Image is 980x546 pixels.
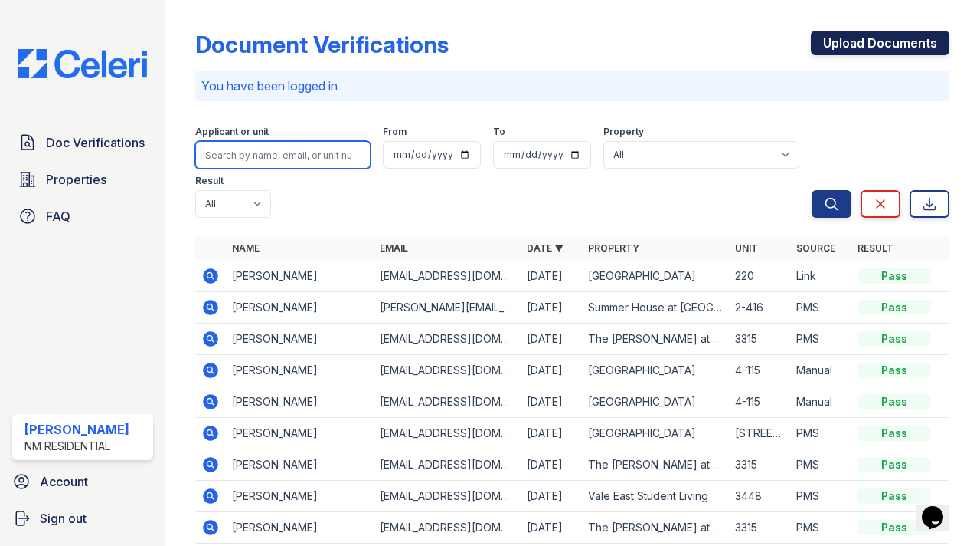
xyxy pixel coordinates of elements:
span: Account [40,472,88,491]
div: Pass [857,488,931,504]
td: [EMAIL_ADDRESS][DOMAIN_NAME] [374,324,521,355]
span: Doc Verifications [46,133,145,152]
td: [GEOGRAPHIC_DATA] [582,355,729,386]
span: FAQ [46,207,70,225]
a: Date ▼ [527,242,563,254]
td: PMS [790,449,851,481]
a: Unit [735,242,758,254]
div: Pass [857,268,931,284]
label: Applicant or unit [195,126,269,138]
div: Pass [857,426,931,441]
td: [EMAIL_ADDRESS][DOMAIN_NAME] [374,418,521,449]
a: Upload Documents [811,31,949,55]
td: [PERSON_NAME] [226,386,373,418]
div: Pass [857,394,931,409]
td: [DATE] [521,292,582,324]
td: 2-416 [729,292,790,324]
span: Sign out [40,509,87,528]
a: Properties [12,164,153,195]
div: Pass [857,363,931,378]
td: [PERSON_NAME] [226,449,373,481]
td: [DATE] [521,386,582,418]
a: Account [6,466,159,497]
td: 3315 [729,512,790,544]
a: FAQ [12,201,153,232]
td: 4-115 [729,355,790,386]
td: [PERSON_NAME][EMAIL_ADDRESS][DOMAIN_NAME] [374,292,521,324]
td: [PERSON_NAME] [226,418,373,449]
iframe: chat widget [916,485,965,531]
td: [PERSON_NAME] [226,355,373,386]
td: [EMAIL_ADDRESS][DOMAIN_NAME] [374,386,521,418]
td: 3448 [729,481,790,512]
a: Sign out [6,503,159,534]
td: 220 [729,261,790,292]
td: [DATE] [521,324,582,355]
td: [EMAIL_ADDRESS][DOMAIN_NAME] [374,355,521,386]
td: 4-115 [729,386,790,418]
td: [DATE] [521,355,582,386]
div: Pass [857,457,931,472]
div: Pass [857,520,931,535]
td: The [PERSON_NAME] at [PERSON_NAME][GEOGRAPHIC_DATA] [582,324,729,355]
td: [PERSON_NAME] [226,481,373,512]
a: Doc Verifications [12,127,153,158]
td: [EMAIL_ADDRESS][DOMAIN_NAME] [374,449,521,481]
a: Email [380,242,408,254]
td: [PERSON_NAME] [226,512,373,544]
td: The [PERSON_NAME] at [PERSON_NAME][GEOGRAPHIC_DATA] [582,449,729,481]
div: [PERSON_NAME] [24,420,129,439]
td: PMS [790,292,851,324]
div: NM Residential [24,439,129,454]
td: [GEOGRAPHIC_DATA] [582,261,729,292]
td: [DATE] [521,418,582,449]
p: You have been logged in [201,77,943,95]
div: Document Verifications [195,31,449,58]
td: [DATE] [521,481,582,512]
td: [EMAIL_ADDRESS][DOMAIN_NAME] [374,261,521,292]
input: Search by name, email, or unit number [195,141,371,169]
td: [PERSON_NAME] [226,261,373,292]
a: Source [796,242,835,254]
td: Link [790,261,851,292]
td: The [PERSON_NAME] at [PERSON_NAME][GEOGRAPHIC_DATA] [582,512,729,544]
td: Manual [790,386,851,418]
a: Name [232,242,260,254]
td: Summer House at [GEOGRAPHIC_DATA] [582,292,729,324]
td: [EMAIL_ADDRESS][DOMAIN_NAME] [374,512,521,544]
td: [GEOGRAPHIC_DATA] [582,386,729,418]
td: PMS [790,324,851,355]
td: [PERSON_NAME] [226,324,373,355]
label: Result [195,175,224,187]
td: [DATE] [521,512,582,544]
td: Manual [790,355,851,386]
td: [PERSON_NAME] [226,292,373,324]
label: From [383,126,407,138]
td: [DATE] [521,261,582,292]
label: Property [603,126,644,138]
td: 3315 [729,324,790,355]
td: PMS [790,481,851,512]
td: [EMAIL_ADDRESS][DOMAIN_NAME] [374,481,521,512]
a: Property [588,242,639,254]
span: Properties [46,170,106,189]
td: Vale East Student Living [582,481,729,512]
td: PMS [790,512,851,544]
td: 3315 [729,449,790,481]
div: Pass [857,331,931,347]
td: [DATE] [521,449,582,481]
label: To [493,126,505,138]
img: CE_Logo_Blue-a8612792a0a2168367f1c8372b55b34899dd931a85d93a1a3d3e32e68fde9ad4.png [6,49,159,78]
a: Result [857,242,893,254]
td: [STREET_ADDRESS] [729,418,790,449]
div: Pass [857,300,931,315]
td: [GEOGRAPHIC_DATA] [582,418,729,449]
td: PMS [790,418,851,449]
